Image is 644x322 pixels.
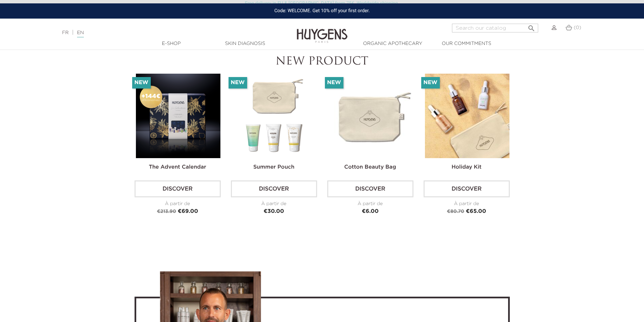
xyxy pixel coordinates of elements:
a: Discover [135,180,221,197]
div: À partir de [231,200,317,207]
li: New [421,77,440,89]
img: Huygens [297,18,348,44]
a: Summer pouch [253,165,294,170]
div: | [59,29,263,37]
a: Discover [424,180,510,197]
span: €30.00 [264,209,284,214]
a: Cotton Beauty Bag [344,165,396,170]
span: €6.00 [362,209,379,214]
span: €80.70 [447,209,464,214]
div: À partir de [424,200,510,207]
a: FR [62,30,69,35]
a: Discover [327,180,413,197]
a: Skin Diagnosis [211,40,279,47]
a: E-Shop [138,40,205,47]
img: Holiday kit [425,74,509,158]
span: €69.00 [178,209,198,214]
span: €213.90 [157,209,176,214]
img: The Advent Calendar [136,74,220,158]
span: €65.00 [466,209,486,214]
span: (0) [574,25,581,30]
a: EN [77,30,84,38]
h2: New product [135,55,510,68]
a: Organic Apothecary [359,40,427,47]
a: Our commitments [433,40,500,47]
a: Holiday Kit [452,165,482,170]
img: Cotton Beauty Bag [329,74,413,158]
a: The Advent Calendar [149,165,206,170]
li: New [132,77,151,89]
li: New [229,77,247,89]
img: Summer pouch [232,74,317,158]
i:  [527,22,535,30]
input: Search [452,24,538,32]
li: New [325,77,343,89]
a: Discover [231,180,317,197]
button:  [525,22,538,31]
div: À partir de [135,200,221,207]
div: À partir de [327,200,413,207]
